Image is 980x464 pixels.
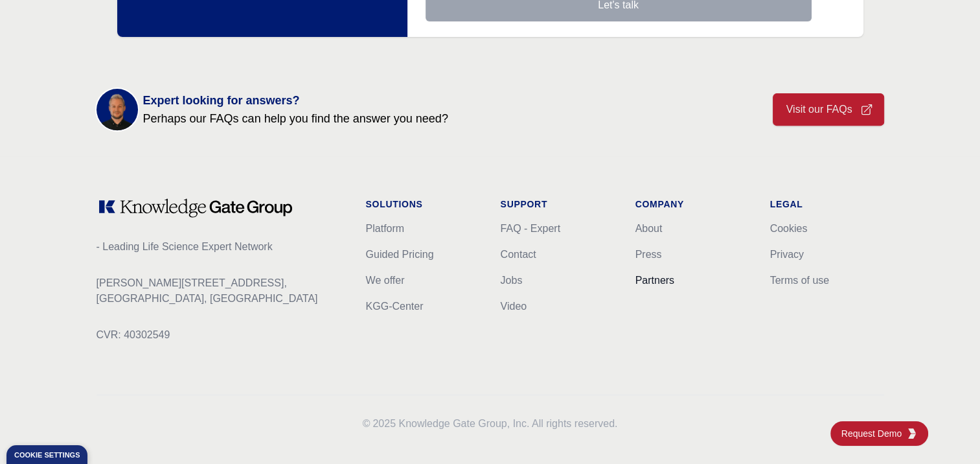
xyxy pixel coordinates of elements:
[915,402,980,464] iframe: Chat Widget
[635,198,749,211] h1: Company
[97,416,884,432] p: 2025 Knowledge Gate Group, Inc. All rights reserved.
[501,198,615,211] h1: Support
[635,249,662,260] a: Press
[97,239,345,255] p: - Leading Life Science Expert Network
[363,418,370,429] span: ©
[773,93,884,126] a: Visit our FAQs
[907,428,917,439] img: KGG
[143,110,448,128] span: Perhaps our FAQs can help you find the answer you need?
[366,223,405,234] a: Platform
[97,327,345,343] p: CVR: 40302549
[830,421,928,446] a: Request DemoKGG
[635,275,674,286] a: Partners
[501,275,523,286] a: Jobs
[501,301,527,312] a: Video
[635,223,663,234] a: About
[770,275,830,286] a: Terms of use
[14,452,80,459] div: Cookie settings
[366,301,424,312] a: KGG-Center
[770,223,808,234] a: Cookies
[366,198,480,211] h1: Solutions
[501,249,536,260] a: Contact
[770,249,804,260] a: Privacy
[366,249,434,260] a: Guided Pricing
[770,198,884,211] h1: Legal
[501,223,560,234] a: FAQ - Expert
[97,89,138,130] img: KOL management, KEE, Therapy area experts
[841,427,907,440] span: Request Demo
[366,275,405,286] a: We offer
[143,91,448,110] span: Expert looking for answers?
[97,275,345,307] p: [PERSON_NAME][STREET_ADDRESS], [GEOGRAPHIC_DATA], [GEOGRAPHIC_DATA]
